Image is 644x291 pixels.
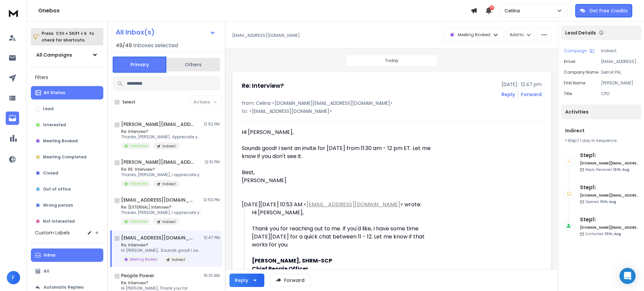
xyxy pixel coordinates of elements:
button: Lead [31,102,103,116]
button: Get Free Credits [575,4,632,17]
button: Interested [31,118,103,132]
div: | [565,138,637,143]
p: [PERSON_NAME] [601,80,639,86]
p: Hi [PERSON_NAME], Thank you for [121,286,187,291]
p: Lead [43,106,54,112]
p: Thanks, [PERSON_NAME], I appreciate your [121,210,202,215]
h6: Step 1 : [580,184,639,192]
p: Campaign [564,48,587,54]
button: Reply [229,274,264,287]
h3: Filters [31,73,103,82]
h3: Custom Labels [35,229,70,236]
p: Meeting Booked [130,257,157,262]
p: Indirect [162,181,176,187]
p: Interested [130,219,148,224]
p: to: <[EMAIL_ADDRESS][DOMAIN_NAME]> [242,108,542,115]
p: Interested [43,122,66,128]
p: Re: Interview? [121,129,202,134]
h6: [DOMAIN_NAME][EMAIL_ADDRESS][DOMAIN_NAME] [580,225,639,230]
button: All [31,265,103,278]
p: Meeting Booked [458,32,490,38]
button: Forward [270,274,310,287]
p: CPO [601,91,639,96]
h1: [EMAIL_ADDRESS][DOMAIN_NAME] [121,197,195,203]
img: logo [7,7,20,19]
p: Meeting Booked [43,138,78,144]
button: Primary [113,57,166,73]
p: Contacted [585,231,621,236]
div: [DATE][DATE] 10:53 AM < > wrote: [242,201,438,209]
button: Closed [31,166,103,180]
p: First Name [564,80,585,86]
a: [EMAIL_ADDRESS][DOMAIN_NAME] [307,201,400,208]
p: Re: Interview? [121,242,202,248]
h1: Onebox [38,7,471,15]
p: Indirect [162,219,176,224]
h1: Indirect [565,127,637,134]
button: F [7,271,20,284]
p: Indirect [172,257,185,262]
h6: [DOMAIN_NAME][EMAIL_ADDRESS][DOMAIN_NAME] [580,161,639,166]
button: Others [166,57,220,72]
div: Open Intercom Messenger [620,268,636,284]
button: Not Interested [31,215,103,228]
p: Opened [585,199,616,204]
p: Inbox [44,252,55,258]
p: 12:50 PM [203,197,220,203]
div: Activities [561,104,641,119]
p: All [44,269,49,274]
h1: Re: Interview? [242,81,284,90]
button: All Campaigns [31,48,103,62]
button: Meeting Completed [31,150,103,164]
p: Celina [504,7,523,14]
p: title [564,91,572,96]
p: Thanks, [PERSON_NAME]. Appreciate your interest. Would [121,134,202,140]
p: Email [564,59,575,64]
p: Reply Received [585,167,629,172]
h6: [DOMAIN_NAME][EMAIL_ADDRESS][DOMAIN_NAME] [580,193,639,198]
h1: All Campaigns [36,52,72,58]
p: Meeting Completed [43,154,87,160]
p: Interested [130,181,148,186]
h6: Step 1 : [580,216,639,224]
p: [EMAIL_ADDRESS][DOMAIN_NAME] [232,33,300,38]
button: Wrong person [31,199,103,212]
span: 13th, Aug [605,231,621,236]
p: Interested [130,143,148,148]
p: Out of office [43,187,71,192]
p: Automatic Replies [44,285,84,290]
div: Hi [PERSON_NAME], Sounds good! I sent an invite for [DATE] from 11:30 am - 12 pm ET. Let me know ... [242,128,438,185]
p: Not Interested [43,219,75,224]
h1: [PERSON_NAME][EMAIL_ADDRESS][PERSON_NAME][DOMAIN_NAME] [121,121,195,128]
p: Press to check for shortcuts. [42,30,94,44]
p: Add to [510,32,524,38]
p: Lead Details [565,29,596,36]
p: 12:52 PM [204,122,220,127]
h3: Inboxes selected [133,42,178,50]
p: Today [385,58,398,63]
h1: All Inbox(s) [116,29,155,35]
label: Select [122,99,136,105]
p: 12:51 PM [205,159,220,165]
p: from: Celina <[DOMAIN_NAME][EMAIL_ADDRESS][DOMAIN_NAME]> [242,100,542,106]
p: Detroit PAL [601,70,639,75]
h1: [EMAIL_ADDRESS][DOMAIN_NAME] [121,234,195,241]
p: Re: Interview? [121,280,187,286]
p: 12:47 PM [204,235,220,240]
h6: Step 1 : [580,151,639,159]
div: Hi [PERSON_NAME], [252,209,438,217]
button: All Status [31,86,103,99]
span: 1 Step [565,138,577,143]
div: Thank you for reaching out to me. If you'd like, I have some time [DATE][DATE] for a quick chat b... [252,225,438,249]
div: Reply [235,277,248,284]
button: Campaign [564,48,594,54]
p: Wrong person [43,203,73,208]
span: 1 day in sequence [580,138,616,143]
button: All Inbox(s) [110,25,221,39]
p: Closed [43,170,58,176]
button: Meeting Booked [31,134,103,148]
p: Get Free Credits [589,7,628,14]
